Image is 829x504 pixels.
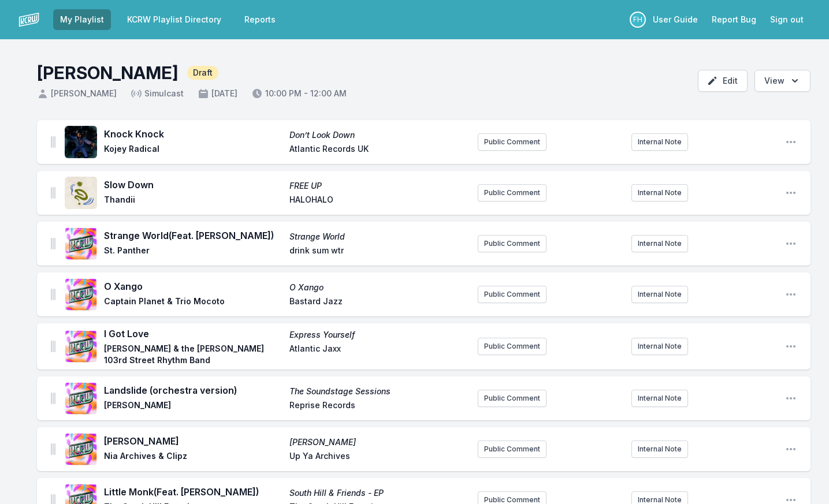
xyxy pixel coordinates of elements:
span: [PERSON_NAME] [104,434,282,448]
button: Open playlist item options [785,187,797,199]
img: Drag Handle [51,187,55,199]
button: Internal Note [631,440,688,458]
button: Open playlist item options [785,393,797,404]
a: Reports [237,9,282,30]
span: Atlantic Jaxx [289,343,468,366]
img: Drag Handle [51,289,55,300]
span: [PERSON_NAME] & the [PERSON_NAME] 103rd Street Rhythm Band [104,343,282,366]
span: Kojey Radical [104,143,282,157]
button: Public Comment [478,184,547,201]
img: The Soundstage Sessions [65,382,97,415]
span: Reprise Records [289,400,468,413]
button: Sign out [763,9,811,30]
button: Internal Note [631,235,688,252]
img: Drag Handle [51,443,55,455]
button: Internal Note [631,286,688,303]
span: Strange World (Feat. [PERSON_NAME]) [104,229,282,242]
button: Open playlist item options [785,136,797,148]
span: O Xango [289,282,468,293]
a: KCRW Playlist Directory [120,9,228,30]
span: [DATE] [198,88,237,99]
img: Strange World [65,227,97,260]
span: Slow Down [104,178,282,192]
button: Edit [698,70,748,92]
span: I Got Love [104,327,282,341]
span: Knock Knock [104,127,282,141]
button: Open playlist item options [785,238,797,249]
span: [PERSON_NAME] [37,88,117,99]
span: Nia Archives & Clipz [104,450,282,464]
button: Internal Note [631,133,688,151]
span: HALOHALO [289,194,468,208]
span: Don’t Look Down [289,129,468,141]
img: Drag Handle [51,238,55,249]
button: Public Comment [478,133,547,151]
span: Landslide (orchestra version) [104,383,282,397]
button: Internal Note [631,184,688,201]
img: logo-white-87cec1fa9cbef997252546196dc51331.png [18,9,39,30]
span: Captain Planet & Trio Mocoto [104,296,282,309]
img: O Xango [65,278,97,311]
span: O Xango [104,279,282,293]
button: Public Comment [478,235,547,252]
button: Internal Note [631,390,688,407]
img: Don’t Look Down [65,126,97,158]
img: Express Yourself [65,330,97,363]
img: Maia Maia [65,433,97,465]
button: Internal Note [631,338,688,355]
a: My Playlist [53,9,111,30]
button: Public Comment [478,338,547,355]
span: Up Ya Archives [289,450,468,464]
span: Express Yourself [289,329,468,341]
a: User Guide [646,9,705,30]
span: The Soundstage Sessions [289,386,468,397]
span: Draft [187,66,218,80]
button: Open playlist item options [785,341,797,352]
span: St. Panther [104,245,282,259]
img: FREE UP [65,177,97,209]
span: 10:00 PM - 12:00 AM [251,88,347,99]
span: [PERSON_NAME] [289,436,468,448]
span: [PERSON_NAME] [104,400,282,413]
span: Bastard Jazz [289,296,468,309]
span: Little Monk (Feat. [PERSON_NAME]) [104,485,282,499]
span: Strange World [289,231,468,242]
button: Public Comment [478,286,547,303]
span: South Hill & Friends - EP [289,487,468,499]
a: Report Bug [705,9,763,30]
img: Drag Handle [51,136,55,148]
span: drink sum wtr [289,245,468,259]
h1: [PERSON_NAME] [37,62,178,83]
span: Simulcast [131,88,184,99]
span: Thandii [104,194,282,208]
span: Atlantic Records UK [289,143,468,157]
img: Drag Handle [51,393,55,404]
button: Public Comment [478,390,547,407]
img: Drag Handle [51,341,55,352]
button: Public Comment [478,440,547,458]
button: Open playlist item options [785,443,797,455]
p: Francesca Harding [630,12,646,28]
button: Open options [754,70,811,92]
button: Open playlist item options [785,289,797,300]
span: FREE UP [289,180,468,192]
